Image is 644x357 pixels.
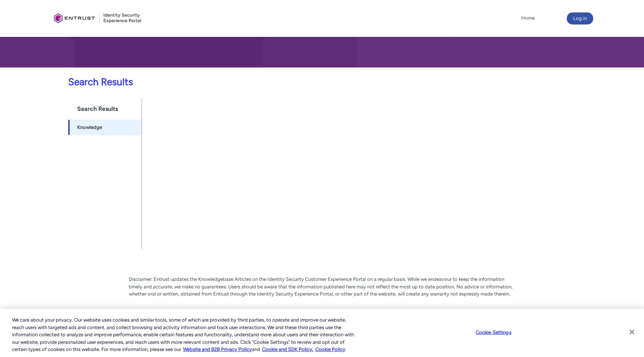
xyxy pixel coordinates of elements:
[567,12,593,25] button: Log in
[5,75,513,89] p: Search Results
[68,98,142,120] h1: Search Results
[519,12,537,24] a: Home
[77,124,102,131] span: Knowledge
[129,276,515,298] p: Disclaimer: Entrust updates the Knowledgebase Articles on the Identity Security Customer Experien...
[262,346,313,352] a: Cookie and SDK Policy.
[470,325,517,340] button: Cookie Settings
[12,316,354,353] div: We care about your privacy. Our website uses cookies and similar tools, some of which are provide...
[624,324,640,340] button: Close
[183,346,252,352] a: More information about our cookie policy., opens in a new tab
[68,120,142,135] a: Knowledge
[315,346,345,352] a: Cookie Policy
